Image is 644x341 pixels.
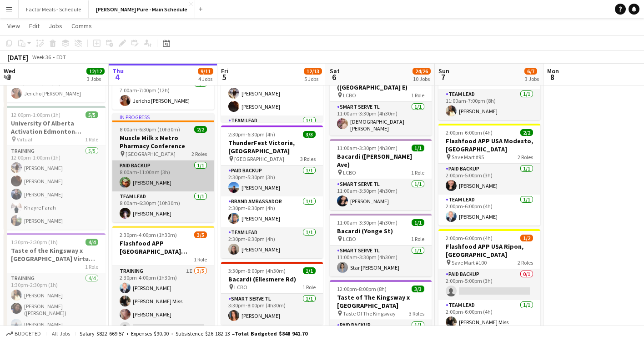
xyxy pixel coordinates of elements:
[126,150,176,157] span: [GEOGRAPHIC_DATA]
[228,131,275,138] span: 2:30pm-6:30pm (4h)
[71,22,92,30] span: Comms
[438,300,540,331] app-card-role: Team Lead1/12:00pm-6:00pm (4h)[PERSON_NAME] Miss
[4,71,106,102] app-card-role: Team Lead1/112:00pm-4:00pm (4h)Jericho [PERSON_NAME]
[220,72,228,82] span: 5
[520,235,533,241] span: 1/2
[330,102,432,135] app-card-role: Smart Serve TL1/111:00am-3:30pm (4h30m)[DEMOGRAPHIC_DATA][PERSON_NAME]
[221,115,323,146] app-card-role: Team Lead1/1
[221,67,228,75] span: Fri
[234,155,284,162] span: [GEOGRAPHIC_DATA]
[30,54,53,60] span: Week 36
[520,129,533,136] span: 2/2
[446,235,493,241] span: 2:00pm-6:00pm (4h)
[337,219,397,226] span: 11:00am-3:30pm (4h30m)
[328,72,340,82] span: 6
[112,113,214,222] div: In progress8:00am-6:30pm (10h30m)2/2Muscle Milk x Metro Pharmacy Conference [GEOGRAPHIC_DATA]2 Ro...
[11,111,60,118] span: 12:00pm-1:00pm (1h)
[221,139,323,155] h3: ThunderFest Victoria, [GEOGRAPHIC_DATA]
[304,75,322,82] div: 5 Jobs
[330,152,432,169] h3: Bacardi ([PERSON_NAME] Ave)
[15,331,41,337] span: Budgeted
[438,89,540,120] app-card-role: Team Lead1/111:00am-7:00pm (8h)[PERSON_NAME]
[330,67,340,75] span: Sat
[330,214,432,276] div: 11:00am-3:30pm (4h30m)1/1Bacardi (Yonge St) LCBO1 RoleSmart Serve TL1/111:00am-3:30pm (4h30m)Star...
[330,227,432,235] h3: Bacardi (Yonge St)
[438,195,540,226] app-card-role: Team Lead1/12:00pm-6:00pm (4h)[PERSON_NAME]
[85,263,98,270] span: 1 Role
[438,229,540,331] app-job-card: 2:00pm-6:00pm (4h)1/2Flashfood APP USA Ripon, [GEOGRAPHIC_DATA] Save Mart #1002 RolesPaid Backup0...
[303,267,316,274] span: 1/1
[4,67,15,75] span: Wed
[446,129,493,136] span: 2:00pm-6:00pm (4h)
[221,125,323,258] div: 2:30pm-6:30pm (4h)3/3ThunderFest Victoria, [GEOGRAPHIC_DATA] [GEOGRAPHIC_DATA]3 RolesPaid Backup1...
[337,286,387,292] span: 12:00pm-8:00pm (8h)
[221,262,323,325] app-job-card: 3:30pm-8:00pm (4h30m)1/1Bacardi (Ellesmere Rd) LCBO1 RoleSmart Serve TL1/13:30pm-8:00pm (4h30m)[P...
[19,0,89,18] button: Factor Meals - Schedule
[194,126,207,133] span: 2/2
[438,67,449,75] span: Sun
[221,58,323,115] app-card-role: Brand Ambassador3/312:00pm-5:30pm (5h30m)[PERSON_NAME][PERSON_NAME][PERSON_NAME]
[228,267,286,274] span: 3:30pm-8:00pm (4h30m)
[112,160,214,191] app-card-role: Paid Backup1/18:00am-11:00am (3h)[PERSON_NAME]
[411,92,424,99] span: 1 Role
[4,20,24,32] a: View
[85,136,98,143] span: 1 Role
[330,179,432,210] app-card-role: Smart Serve TL1/111:00am-3:30pm (4h30m)[PERSON_NAME]
[221,227,323,258] app-card-role: Team Lead1/12:30pm-6:30pm (4h)[PERSON_NAME]
[234,284,247,291] span: LCBO
[343,169,356,176] span: LCBO
[68,20,96,32] a: Comms
[221,165,323,196] app-card-role: Paid Backup1/12:30pm-5:30pm (3h)[PERSON_NAME]
[86,68,105,75] span: 12/12
[11,239,58,246] span: 1:30pm-2:30pm (1h)
[452,259,487,266] span: Save Mart #100
[56,54,66,60] div: EDT
[438,269,540,300] app-card-role: Paid Backup0/12:00pm-5:00pm (3h)
[438,164,540,195] app-card-role: Paid Backup1/12:00pm-5:00pm (3h)[PERSON_NAME]
[330,246,432,276] app-card-role: Smart Serve TL1/111:00am-3:30pm (4h30m)Star [PERSON_NAME]
[198,68,213,75] span: 9/11
[412,286,424,292] span: 3/3
[112,191,214,222] app-card-role: Team Lead1/18:00am-6:30pm (10h30m)[PERSON_NAME]
[343,236,356,242] span: LCBO
[412,145,424,151] span: 1/1
[112,239,214,256] h3: Flashfood APP [GEOGRAPHIC_DATA] Modesto Training
[49,22,62,30] span: Jobs
[412,219,424,226] span: 1/1
[7,53,28,62] div: [DATE]
[330,62,432,135] app-job-card: 11:00am-3:30pm (4h30m)1/1Bacardi ([GEOGRAPHIC_DATA] E) LCBO1 RoleSmart Serve TL1/111:00am-3:30pm ...
[89,0,195,18] button: [PERSON_NAME] Pure - Main Schedule
[4,106,106,230] app-job-card: 12:00pm-1:00pm (1h)5/5University Of Alberta Activation Edmonton Training Virtual1 RoleTraining5/5...
[87,75,104,82] div: 3 Jobs
[525,75,539,82] div: 3 Jobs
[413,68,431,75] span: 24/26
[221,294,323,325] app-card-role: Smart Serve TL1/13:30pm-8:00pm (4h30m)[PERSON_NAME]
[438,242,540,259] h3: Flashfood APP USA Ripon, [GEOGRAPHIC_DATA]
[17,136,32,143] span: Virtual
[194,256,207,263] span: 1 Role
[438,124,540,226] app-job-card: 2:00pm-6:00pm (4h)2/2Flashfood APP USA Modesto, [GEOGRAPHIC_DATA] Save Mart #952 RolesPaid Backup...
[330,293,432,310] h3: Taste of The Kingsway x [GEOGRAPHIC_DATA]
[4,119,106,135] h3: University Of Alberta Activation Edmonton Training
[112,113,214,120] div: In progress
[198,75,213,82] div: 4 Jobs
[300,155,316,162] span: 3 Roles
[438,137,540,153] h3: Flashfood APP USA Modesto, [GEOGRAPHIC_DATA]
[50,330,72,337] span: All jobs
[112,67,124,75] span: Thu
[45,20,66,32] a: Jobs
[302,284,316,291] span: 1 Role
[191,150,207,157] span: 2 Roles
[452,154,484,160] span: Save Mart #95
[524,68,537,75] span: 6/7
[330,139,432,210] app-job-card: 11:00am-3:30pm (4h30m)1/1Bacardi ([PERSON_NAME] Ave) LCBO1 RoleSmart Serve TL1/111:00am-3:30pm (4...
[411,236,424,242] span: 1 Role
[437,72,449,82] span: 7
[547,67,559,75] span: Mon
[111,72,124,82] span: 4
[235,330,307,337] span: Total Budgeted $848 941.70
[112,79,214,110] app-card-role: Team Lead1/17:00am-7:00pm (12h)Jericho [PERSON_NAME]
